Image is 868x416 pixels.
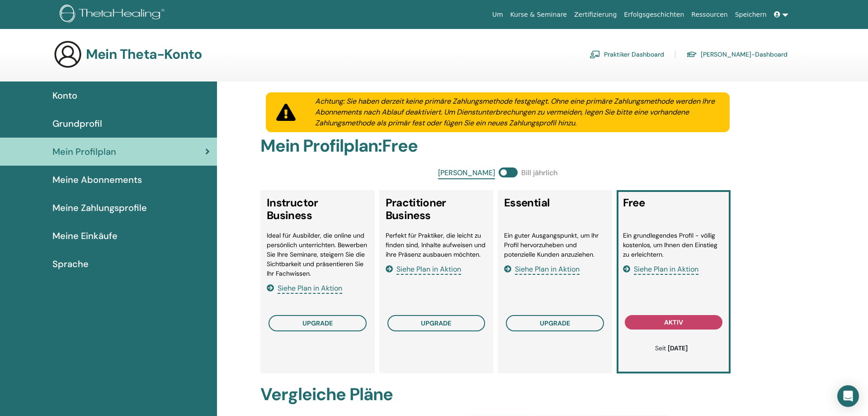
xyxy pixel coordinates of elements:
h2: Vergleiche Pläne [260,384,735,405]
p: Seit [627,344,716,353]
span: Meine Abonnements [52,173,142,186]
a: Siehe Plan in Aktion [623,264,698,274]
b: [DATE] [668,344,688,352]
li: Ein guter Ausgangspunkt, um Ihr Profil hervorzuheben und potenzielle Kunden anzuziehen. [504,231,606,259]
span: Meine Zahlungsprofile [52,201,147,215]
span: Siehe Plan in Aktion [634,264,698,275]
span: [PERSON_NAME] [438,167,495,179]
span: Meine Einkäufe [52,229,118,243]
a: Ressourcen [688,6,731,23]
img: graduation-cap.svg [686,51,697,58]
span: Upgrade [421,319,451,327]
span: Upgrade [540,319,570,327]
a: Kurse & Seminare [507,6,571,23]
span: Upgrade [302,319,333,327]
a: Um [489,6,507,23]
a: Speichern [731,6,770,23]
li: Ideal für Ausbilder, die online und persönlich unterrichten. Bewerben Sie Ihre Seminare, steigern... [267,231,368,278]
span: Sprache [52,257,89,271]
a: Praktiker Dashboard [590,47,664,62]
a: [PERSON_NAME]-Dashboard [686,47,788,62]
a: Siehe Plan in Aktion [267,283,342,293]
a: Siehe Plan in Aktion [504,264,580,274]
span: aktiv [664,318,683,326]
span: Siehe Plan in Aktion [515,264,580,275]
span: Siehe Plan in Aktion [396,264,461,275]
li: Ein grundlegendes Profil - völlig kostenlos, um Ihnen den Einstieg zu erleichtern. [623,231,725,259]
a: Zertifizierung [571,6,620,23]
button: aktiv [625,315,723,330]
h2: Mein Profilplan : Free [260,136,735,157]
button: Upgrade [506,315,604,331]
img: chalkboard-teacher.svg [590,50,600,58]
span: Bill jährlich [521,167,557,179]
button: Upgrade [269,315,367,331]
button: Upgrade [387,315,486,331]
li: Perfekt für Praktiker, die leicht zu finden sind, Inhalte aufweisen und ihre Präsenz ausbauen möc... [386,231,487,259]
span: Grundprofil [52,117,102,130]
span: Siehe Plan in Aktion [278,283,342,294]
span: Mein Profilplan [52,145,116,158]
img: logo.png [60,5,168,25]
a: Siehe Plan in Aktion [386,264,461,274]
a: Erfolgsgeschichten [620,6,688,23]
h3: Mein Theta-Konto [86,46,202,62]
img: generic-user-icon.jpg [53,40,82,69]
div: Open Intercom Messenger [837,385,859,407]
div: Achtung: Sie haben derzeit keine primäre Zahlungsmethode festgelegt. Ohne eine primäre Zahlungsme... [304,96,730,129]
span: Konto [52,89,77,102]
